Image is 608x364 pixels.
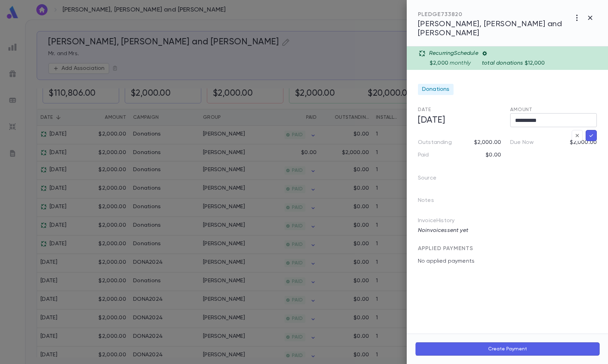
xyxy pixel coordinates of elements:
[415,342,600,356] button: Create Payment
[418,84,454,95] div: Donations
[418,258,597,265] p: No applied payments
[418,195,445,209] p: Notes
[418,227,597,234] p: No invoices sent yet
[430,60,448,67] p: $2,000
[525,60,545,67] p: $12,000
[474,139,501,146] p: $2,000.00
[429,50,478,57] p: Recurring Schedule
[570,139,597,146] p: $2,000.00
[418,107,431,112] span: Date
[418,173,448,187] p: Source
[418,152,429,159] p: Paid
[418,20,562,37] span: [PERSON_NAME], [PERSON_NAME] and [PERSON_NAME]
[486,152,501,159] p: $0.00
[510,139,534,146] p: Due Now
[422,86,449,93] span: Donations
[482,60,523,67] p: total donations
[418,139,452,146] p: Outstanding
[430,57,604,67] div: monthly
[418,11,570,18] div: PLEDGE 733820
[418,246,473,252] span: APPLIED PAYMENTS
[510,107,533,112] span: Amount
[418,217,597,227] p: Invoice History
[414,113,505,128] h5: [DATE]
